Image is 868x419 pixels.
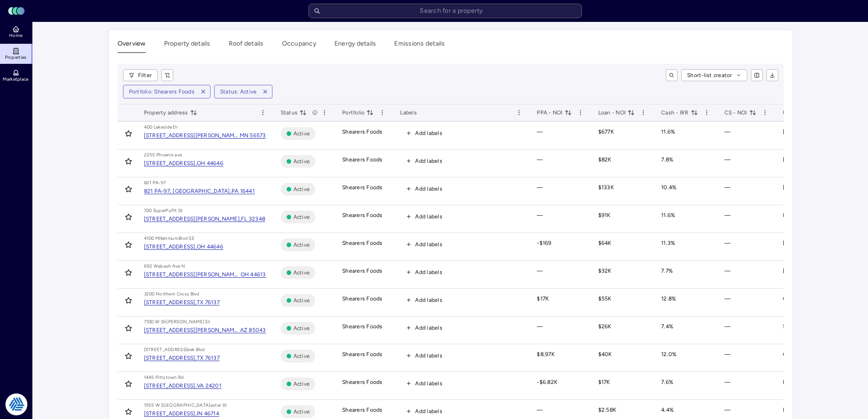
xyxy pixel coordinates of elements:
button: Toggle favorite [121,238,136,252]
td: Shearers Foods [335,177,393,205]
td: — [717,372,776,400]
span: Active [293,240,310,249]
div: Portfolio: Shearers Foods [129,87,195,96]
button: Add labels [400,266,448,278]
div: 8 [144,179,147,186]
span: Add labels [415,379,442,388]
td: Shearers Foods [335,316,393,344]
div: 3200 Northern Cr [144,290,182,298]
button: Toggle favorite [121,154,136,169]
span: Active [293,379,310,388]
button: Toggle favorite [121,126,136,141]
div: [STREET_ADDRESS] [144,346,188,353]
button: Toggle favorite [121,321,136,336]
button: toggle sorting [565,109,572,116]
span: Add labels [415,407,442,416]
a: [STREET_ADDRESS],IN 46714 [144,411,219,416]
button: Toggle favorite [121,293,136,308]
div: AZ 85043 [240,327,266,333]
div: 692 Waba [144,263,166,270]
td: — [717,261,776,289]
span: Active [293,157,310,166]
td: Shearers Foods [335,233,393,261]
td: — [717,177,776,205]
td: Shearers Foods [335,205,393,233]
button: Occupancy [282,39,316,53]
button: Roof details [229,39,264,53]
span: Add labels [415,323,442,332]
button: Add labels [400,127,448,139]
td: Shearers Foods [335,372,393,400]
span: Home [9,33,22,38]
td: $17K [591,372,654,400]
td: $26K [591,316,654,344]
td: — [529,205,591,233]
div: OH 44646 [197,244,223,249]
span: PPA - NOI [537,108,571,117]
td: $64K [591,233,654,261]
td: $133K [591,177,654,205]
button: toggle sorting [691,109,698,116]
button: Add labels [400,238,448,250]
div: 1445 Pitt [144,374,164,381]
div: eside Dr [161,124,178,131]
td: $55K [591,289,654,316]
td: Shearers Foods [335,150,393,177]
td: — [529,261,591,289]
div: 400 Lak [144,124,161,131]
td: Shearers Foods [335,261,393,289]
div: OH 44613 [241,272,266,277]
button: toggle sorting [366,109,374,116]
div: sh Ave N [166,263,185,270]
span: Short-list creator [687,71,732,80]
td: Shearers Foods [335,289,393,316]
td: -$169 [529,233,591,261]
a: [STREET_ADDRESS],VA 24201 [144,383,221,388]
div: TX 76137 [197,355,220,361]
td: — [717,233,776,261]
div: PA 16441 [231,188,255,194]
td: 11.6% [654,122,717,150]
td: 10.4% [654,177,717,205]
div: Status: Active [220,87,257,96]
button: show/hide columns [751,69,763,81]
td: — [529,316,591,344]
td: — [717,344,776,372]
td: 11.3% [654,233,717,261]
button: Overview [118,39,146,53]
td: 12.8% [654,289,717,316]
div: aster St [211,402,227,409]
span: Marketplace [3,77,28,82]
button: Add labels [400,350,448,362]
td: Shearers Foods [335,122,393,150]
span: Properties [5,55,27,60]
span: Labels [400,108,417,117]
button: Toggle favorite [121,349,136,363]
a: [STREET_ADDRESS],OH 44646 [144,160,223,166]
div: [STREET_ADDRESS][PERSON_NAME], [144,133,240,138]
td: $677K [591,122,654,150]
span: Loan - NOI [598,108,635,117]
div: enix ave [165,151,182,159]
div: 2255 Pho [144,151,165,159]
td: $91K [591,205,654,233]
button: toggle sorting [749,109,756,116]
button: Emissions details [394,39,445,53]
button: Filter [123,69,158,81]
span: Active [293,268,310,277]
div: 4100 Millennium [144,235,179,242]
div: [STREET_ADDRESS], [144,160,197,166]
span: Add labels [415,351,442,360]
div: [STREET_ADDRESS][PERSON_NAME], [144,216,241,222]
input: Search for a property [308,4,582,18]
div: [STREET_ADDRESS], [144,244,197,249]
div: [STREET_ADDRESS], [144,355,197,361]
td: Shearers Foods [335,344,393,372]
div: 821 PA-97, [GEOGRAPHIC_DATA], [144,188,231,194]
button: Add labels [400,211,448,222]
button: Short-list creator [681,69,747,81]
td: 7.4% [654,316,717,344]
span: Active [293,129,310,138]
div: 700 Super [144,207,166,214]
td: — [717,205,776,233]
